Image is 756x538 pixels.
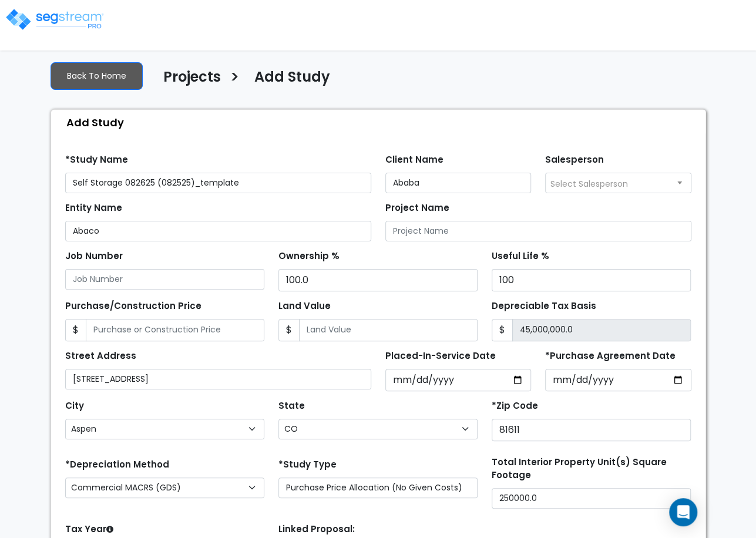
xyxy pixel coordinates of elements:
[278,523,355,536] label: Linked Proposal:
[492,419,691,441] input: Zip Code
[278,300,331,313] label: Land Value
[385,201,449,215] label: Project Name
[246,69,330,93] a: Add Study
[669,498,697,526] div: Open Intercom Messenger
[254,69,330,89] h4: Add Study
[65,221,371,241] input: Entity Name
[545,369,691,391] input: Purchase Date
[230,68,240,90] h3: >
[512,319,691,341] input: 0.00
[65,319,86,341] span: $
[278,250,340,263] label: Ownership %
[65,369,371,389] input: Street Address
[65,201,122,215] label: Entity Name
[86,319,264,341] input: Purchase or Construction Price
[163,69,221,89] h4: Projects
[65,349,136,363] label: Street Address
[51,62,143,90] a: Back To Home
[65,300,201,313] label: Purchase/Construction Price
[492,488,691,509] input: total square foot
[545,349,676,363] label: *Purchase Agreement Date
[65,458,169,472] label: *Depreciation Method
[492,300,596,313] label: Depreciable Tax Basis
[5,8,105,31] img: logo_pro_r.png
[65,173,371,193] input: Study Name
[65,269,264,290] input: Job Number
[492,456,691,482] label: Total Interior Property Unit(s) Square Footage
[385,173,532,193] input: Client Name
[492,399,538,413] label: *Zip Code
[385,349,496,363] label: Placed-In-Service Date
[385,153,443,167] label: Client Name
[65,153,128,167] label: *Study Name
[154,69,221,93] a: Projects
[299,319,478,341] input: Land Value
[278,269,478,291] input: Ownership %
[545,153,604,167] label: Salesperson
[65,523,113,536] label: Tax Year
[492,319,513,341] span: $
[65,250,123,263] label: Job Number
[65,399,84,413] label: City
[492,250,549,263] label: Useful Life %
[385,221,691,241] input: Project Name
[57,110,705,135] div: Add Study
[492,269,691,291] input: Useful Life %
[278,458,337,472] label: *Study Type
[278,399,305,413] label: State
[550,178,628,190] span: Select Salesperson
[278,319,300,341] span: $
